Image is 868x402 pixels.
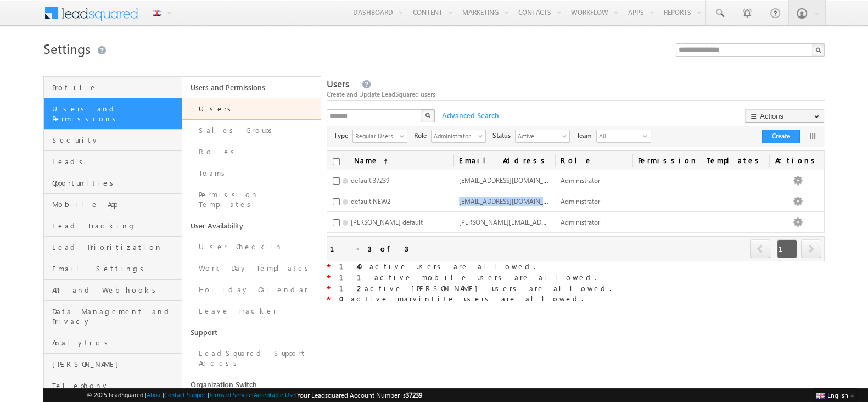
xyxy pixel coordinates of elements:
a: Permission Templates [182,184,321,215]
span: Mobile App [52,199,179,209]
a: Email Address [453,151,556,170]
span: active mobile users are allowed. [339,272,596,282]
span: Actions [769,151,824,170]
a: Leads [44,151,182,172]
a: Work Day Templates [182,258,321,279]
a: Terms of Service [209,391,252,398]
a: Acceptable Use [254,391,295,398]
strong: 0 [339,294,351,303]
a: Contact Support [164,391,208,398]
span: [PERSON_NAME][EMAIL_ADDRESS][DOMAIN_NAME] [459,217,614,226]
button: Create [762,130,800,143]
a: User Check-in [182,236,321,258]
strong: 12 [339,283,365,293]
span: Team [576,131,596,141]
span: Permission Templates [632,151,770,170]
span: select [562,133,571,139]
a: Mobile App [44,194,182,215]
img: Search [425,113,430,118]
a: Telephony [44,375,182,397]
span: Analytics [52,338,179,348]
a: Analytics [44,332,182,354]
span: [EMAIL_ADDRESS][DOMAIN_NAME] [459,196,564,205]
span: Regular Users [353,130,398,141]
span: Lead Tracking [52,221,179,231]
a: Data Management and Privacy [44,301,182,332]
a: Profile [44,77,182,98]
span: 37239 [406,391,422,399]
span: active marvinLite users are allowed. [331,294,583,303]
span: [PERSON_NAME] [52,359,179,369]
span: Users [327,77,349,90]
span: Administrator [561,176,600,185]
a: Support [182,322,321,343]
span: active [PERSON_NAME] users are allowed. [331,283,611,293]
a: Leave Tracker [182,300,321,322]
a: Organization Switch [182,374,321,395]
span: default.NEW2 [351,197,390,205]
span: (sorted ascending) [379,157,388,166]
a: next [801,241,821,258]
span: Lead Prioritization [52,242,179,252]
span: prev [750,239,770,258]
span: [PERSON_NAME] default [351,218,423,226]
span: Administrator [432,130,477,141]
span: [EMAIL_ADDRESS][DOMAIN_NAME] [459,175,564,185]
span: 1 [777,239,797,258]
a: Users and Permissions [182,77,321,98]
span: next [801,239,821,258]
span: Settings [43,40,91,57]
span: Active [516,130,561,141]
a: [PERSON_NAME] [44,354,182,375]
span: active users are allowed. [339,261,535,271]
span: Data Management and Privacy [52,306,179,326]
div: Create and Update LeadSquared users [327,90,825,99]
span: Status [492,131,515,141]
a: Name [349,151,393,170]
span: Advanced Search [436,110,502,120]
strong: 11 [339,272,374,282]
a: Sales Groups [182,120,321,141]
span: Your Leadsquared Account Number is [297,391,422,399]
span: Administrator [561,197,600,205]
a: User Availability [182,215,321,236]
span: Telephony [52,381,179,390]
a: LeadSquared Support Access [182,343,321,374]
a: Roles [182,141,321,163]
a: About [147,391,163,398]
a: Security [44,130,182,151]
a: Role [555,151,632,170]
span: select [478,133,487,139]
span: Opportunities [52,178,179,188]
span: English [827,391,848,399]
span: Security [52,135,179,145]
a: Users and Permissions [44,98,182,130]
span: select [400,133,408,139]
a: Email Settings [44,258,182,280]
a: Holiday Calendar [182,279,321,300]
a: prev [750,241,771,258]
span: Type [334,131,352,141]
span: Administrator [561,218,600,226]
div: 1 - 3 of 3 [330,242,408,255]
a: Lead Prioritization [44,237,182,258]
span: default.37239 [351,176,389,185]
strong: 140 [339,261,369,271]
button: English [813,388,857,401]
span: Profile [52,82,179,92]
span: All [597,130,641,142]
span: © 2025 LeadSquared | | | | | [87,390,422,400]
span: Email Settings [52,264,179,273]
span: Users and Permissions [52,104,179,124]
a: Teams [182,163,321,184]
a: Opportunities [44,172,182,194]
button: Actions [745,109,824,123]
a: Lead Tracking [44,215,182,237]
a: API and Webhooks [44,280,182,301]
a: Users [182,98,321,120]
span: Role [414,131,431,141]
span: Leads [52,157,179,166]
span: API and Webhooks [52,285,179,295]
